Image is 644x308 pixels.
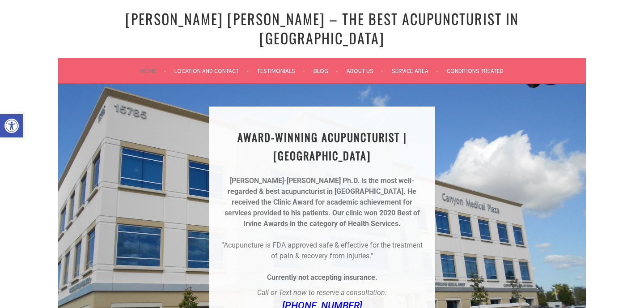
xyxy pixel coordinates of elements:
[347,65,383,76] a: About Us
[228,176,414,196] strong: [PERSON_NAME]-[PERSON_NAME] Ph.D. is the most well-regarded & best acupuncturist in [GEOGRAPHIC_D...
[447,65,504,76] a: Conditions Treated
[267,273,377,282] strong: Currently not accepting insurance.
[257,65,305,76] a: Testimonials
[392,65,438,76] a: Service Area
[140,65,166,76] a: Home
[220,240,424,261] p: “Acupuncture is FDA approved safe & effective for the treatment of pain & recovery from injuries.”
[174,65,249,76] a: Location and Contact
[220,128,424,165] h1: AWARD-WINNING ACUPUNCTURIST | [GEOGRAPHIC_DATA]
[257,288,387,297] em: Call or Text now to reserve a consultation:
[125,8,519,48] a: [PERSON_NAME] [PERSON_NAME] – The Best Acupuncturist In [GEOGRAPHIC_DATA]
[314,65,338,76] a: Blog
